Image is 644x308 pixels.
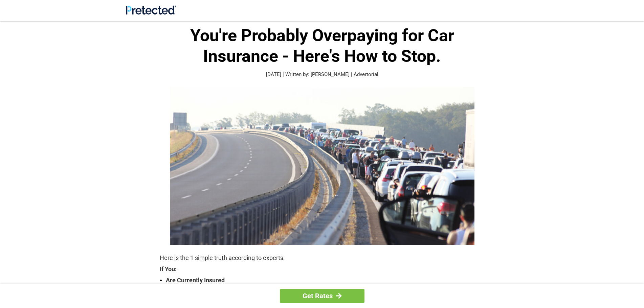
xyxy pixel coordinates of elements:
h1: You're Probably Overpaying for Car Insurance - Here's How to Stop. [160,25,485,67]
p: [DATE] | Written by: [PERSON_NAME] | Advertorial [160,71,485,78]
strong: If You: [160,266,485,272]
strong: Are Currently Insured [166,276,485,285]
p: Here is the 1 simple truth according to experts: [160,253,485,263]
a: Get Rates [280,289,364,303]
a: Site Logo [126,9,176,16]
img: Site Logo [126,5,176,15]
